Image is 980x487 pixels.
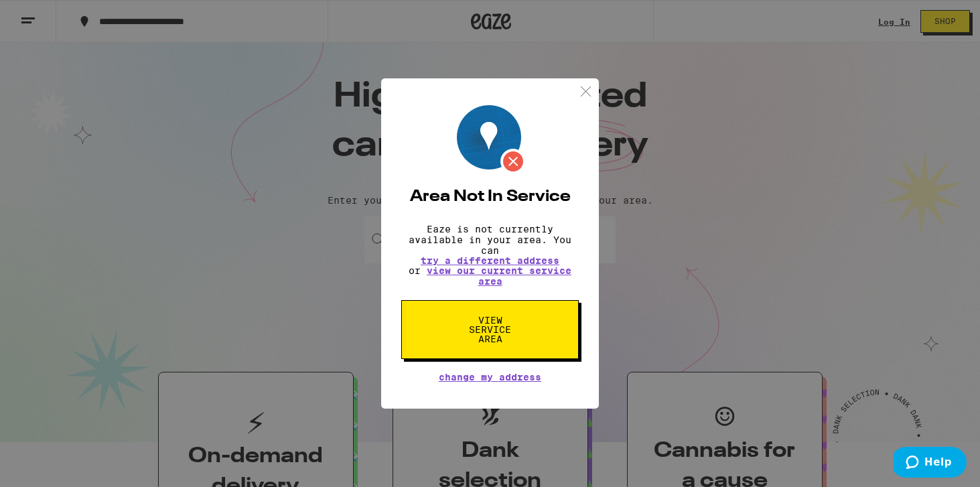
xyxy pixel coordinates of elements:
[577,83,594,100] img: close.svg
[439,372,541,382] button: Change My Address
[401,315,579,326] a: View Service Area
[427,265,571,287] a: view our current service area
[421,256,559,265] button: try a different address
[401,224,579,287] p: Eaze is not currently available in your area. You can or
[401,189,579,205] h2: Area Not In Service
[456,316,524,344] span: View Service Area
[894,447,967,480] iframe: Opens a widget where you can find more information
[401,300,579,359] button: View Service Area
[457,105,526,174] img: image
